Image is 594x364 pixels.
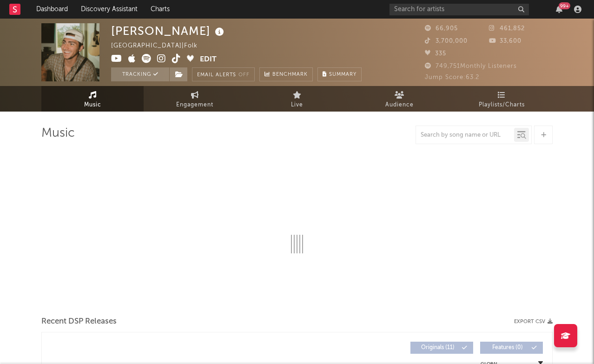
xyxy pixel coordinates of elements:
[259,67,313,81] a: Benchmark
[450,86,553,112] a: Playlists/Charts
[176,99,213,111] span: Engagement
[489,38,521,44] span: 33,600
[425,51,446,57] span: 335
[272,69,308,80] span: Benchmark
[111,40,208,52] div: [GEOGRAPHIC_DATA] | Folk
[238,73,250,78] em: Off
[192,67,255,81] button: Email AlertsOff
[556,6,562,13] button: 99+
[486,345,529,351] span: Features ( 0 )
[200,54,217,66] button: Edit
[480,342,543,354] button: Features(0)
[416,345,459,351] span: Originals ( 11 )
[329,72,356,77] span: Summary
[425,63,517,69] span: 749,751 Monthly Listeners
[489,26,525,32] span: 461,852
[246,86,348,112] a: Live
[416,132,514,139] input: Search by song name or URL
[41,86,144,112] a: Music
[385,99,414,111] span: Audience
[111,23,226,39] div: [PERSON_NAME]
[514,319,553,324] button: Export CSV
[425,74,479,80] span: Jump Score: 63.2
[410,342,473,354] button: Originals(11)
[425,26,458,32] span: 66,905
[317,67,362,81] button: Summary
[559,2,570,9] div: 99 +
[479,99,525,111] span: Playlists/Charts
[84,99,101,111] span: Music
[144,86,246,112] a: Engagement
[111,67,169,81] button: Tracking
[41,316,117,327] span: Recent DSP Releases
[389,4,529,15] input: Search for artists
[348,86,450,112] a: Audience
[291,99,303,111] span: Live
[425,38,468,44] span: 3,700,000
